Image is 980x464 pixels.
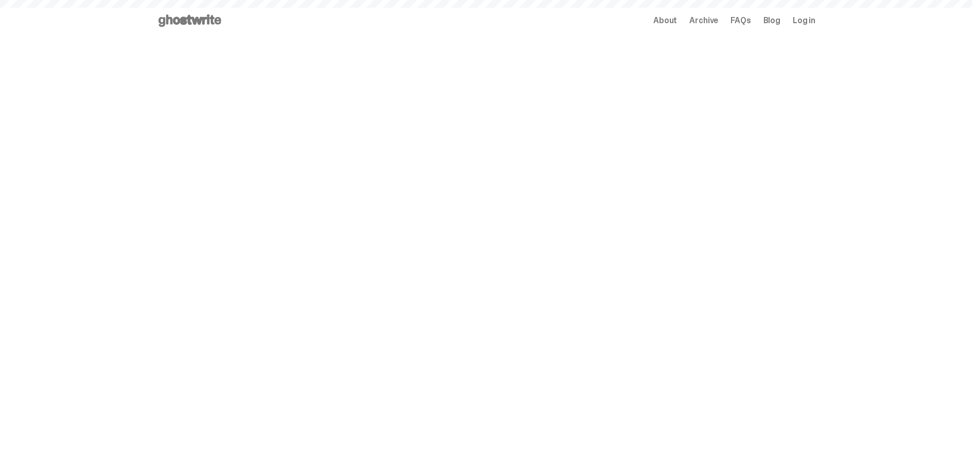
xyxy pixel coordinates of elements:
[793,16,815,25] a: Log in
[653,16,677,25] a: About
[730,16,751,25] a: FAQs
[689,16,718,25] a: Archive
[763,16,780,25] a: Blog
